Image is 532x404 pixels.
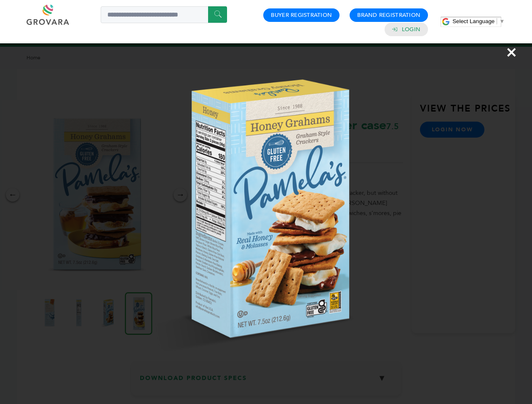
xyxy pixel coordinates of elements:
span: × [506,40,517,64]
a: Buyer Registration [271,11,332,19]
span: ▼ [499,18,505,24]
a: Brand Registration [357,11,420,19]
img: Image Preview [104,48,428,372]
span: Select Language [452,18,495,24]
a: Login [402,26,420,33]
a: Select Language​ [452,18,505,24]
input: Search a product or brand... [101,6,227,23]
